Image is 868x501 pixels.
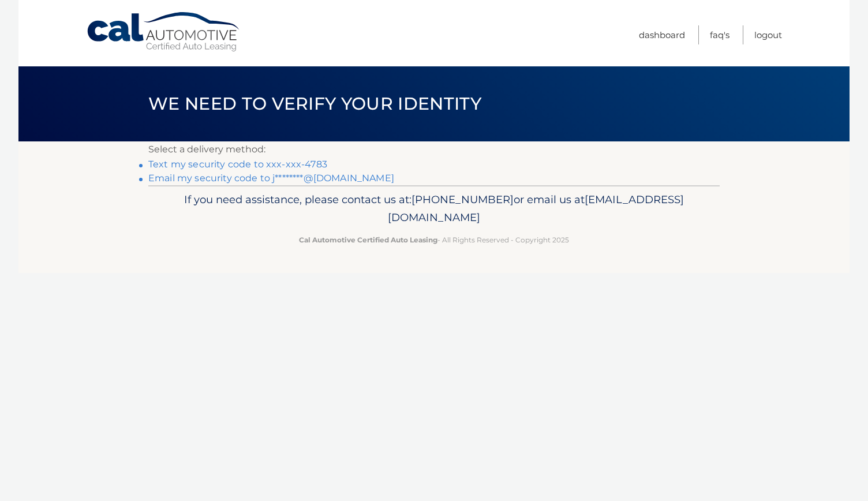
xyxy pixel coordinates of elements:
[156,190,712,227] p: If you need assistance, please contact us at: or email us at
[754,25,782,44] a: Logout
[148,173,394,184] a: Email my security code to j********@[DOMAIN_NAME]
[148,159,327,170] a: Text my security code to xxx-xxx-4783
[411,193,514,206] span: [PHONE_NUMBER]
[299,235,437,244] strong: Cal Automotive Certified Auto Leasing
[86,12,242,53] a: Cal Automotive
[148,141,720,158] p: Select a delivery method:
[148,93,481,114] span: We need to verify your identity
[710,25,729,44] a: FAQ's
[639,25,685,44] a: Dashboard
[156,234,712,246] p: - All Rights Reserved - Copyright 2025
